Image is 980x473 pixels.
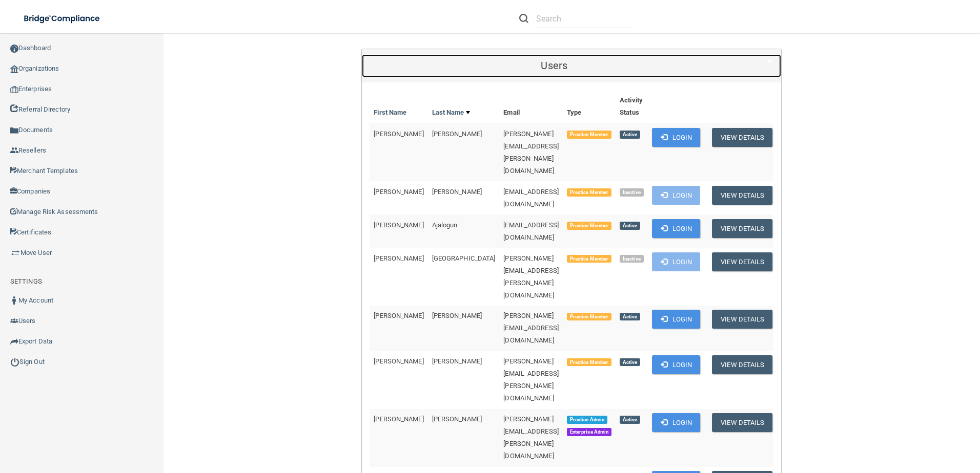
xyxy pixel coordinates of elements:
button: Login [652,413,701,432]
span: Active [620,313,640,321]
span: Practice Member [567,188,611,197]
span: [PERSON_NAME][EMAIL_ADDRESS][PERSON_NAME][DOMAIN_NAME] [503,415,559,460]
span: [PERSON_NAME][EMAIL_ADDRESS][PERSON_NAME][DOMAIN_NAME] [503,357,559,402]
button: View Details [712,355,772,374]
img: ic_power_dark.7ecde6b1.png [10,357,19,367]
span: [PERSON_NAME] [374,130,423,138]
input: Search [536,9,630,28]
span: [PERSON_NAME][EMAIL_ADDRESS][PERSON_NAME][DOMAIN_NAME] [503,130,559,175]
a: Last Name [432,106,470,119]
span: Practice Member [567,358,611,367]
img: icon-users.e205127d.png [10,317,18,325]
span: [PERSON_NAME] [374,312,423,319]
button: View Details [712,413,772,432]
img: briefcase.64adab9b.png [10,248,21,258]
img: organization-icon.f8decf85.png [10,65,18,73]
a: Users [370,54,773,77]
span: Practice Admin [567,416,607,424]
button: View Details [712,252,772,271]
span: [PERSON_NAME] [432,312,482,319]
span: [PERSON_NAME] [432,188,482,196]
span: [EMAIL_ADDRESS][DOMAIN_NAME] [503,188,559,208]
span: [PERSON_NAME][EMAIL_ADDRESS][PERSON_NAME][DOMAIN_NAME] [503,254,559,299]
span: [PERSON_NAME] [374,254,423,262]
label: SETTINGS [10,275,42,288]
img: bridge_compliance_login_screen.278c3ca4.svg [15,8,110,29]
span: Inactive [620,255,644,263]
button: Login [652,186,701,205]
span: Active [620,222,640,230]
button: View Details [712,219,772,238]
img: enterprise.0d942306.png [10,86,18,93]
span: Active [620,131,640,139]
span: Enterprise Admin [567,428,611,436]
img: ic_reseller.de258add.png [10,146,18,155]
span: [PERSON_NAME] [374,188,423,196]
span: Inactive [620,188,644,197]
th: Activity Status [616,90,648,123]
span: [GEOGRAPHIC_DATA] [432,254,496,262]
span: [PERSON_NAME] [432,357,482,365]
span: Ajalogun [432,221,458,229]
button: Login [652,355,701,374]
img: ic_user_dark.df1a06c3.png [10,296,18,305]
span: [PERSON_NAME][EMAIL_ADDRESS][DOMAIN_NAME] [503,312,559,344]
h5: Users [370,60,739,71]
th: Type [563,90,616,123]
span: [EMAIL_ADDRESS][DOMAIN_NAME] [503,221,559,241]
a: First Name [374,106,406,119]
span: Active [620,358,640,367]
button: View Details [712,128,772,147]
span: Active [620,416,640,424]
img: ic-search.3b580494.png [519,14,528,23]
button: Login [652,310,701,329]
button: View Details [712,310,772,329]
span: Practice Member [567,255,611,263]
span: [PERSON_NAME] [374,357,423,365]
img: icon-documents.8dae5593.png [10,126,18,135]
button: Login [652,128,701,147]
span: [PERSON_NAME] [374,221,423,229]
button: Login [652,252,701,271]
th: Email [499,90,563,123]
span: [PERSON_NAME] [432,415,482,423]
span: [PERSON_NAME] [432,130,482,138]
img: icon-export.b9366987.png [10,337,18,346]
img: ic_dashboard_dark.d01f4a41.png [10,45,18,53]
span: Practice Member [567,222,611,230]
button: Login [652,219,701,238]
span: [PERSON_NAME] [374,415,423,423]
span: Practice Member [567,313,611,321]
button: View Details [712,186,772,205]
span: Practice Member [567,131,611,139]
